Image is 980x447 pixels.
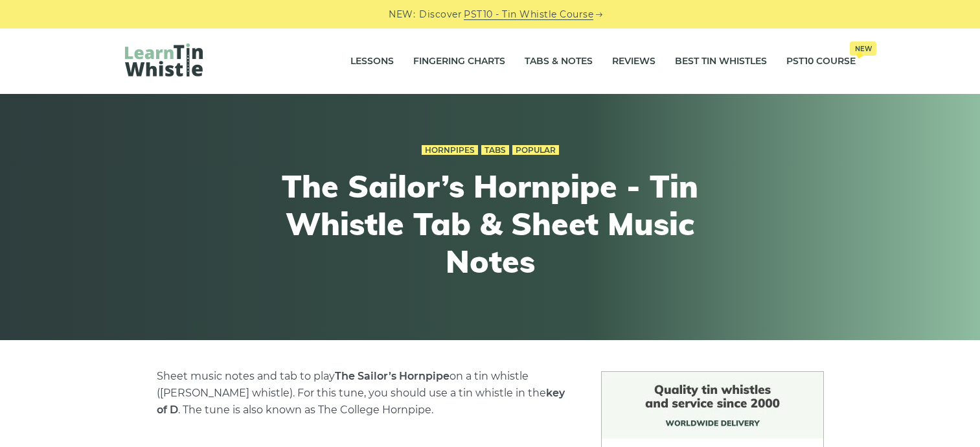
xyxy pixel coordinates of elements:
a: PST10 CourseNew [786,45,856,78]
a: Reviews [612,45,655,78]
a: Hornpipes [422,145,478,155]
h1: The Sailor’s Hornpipe - Tin Whistle Tab & Sheet Music Notes [252,168,729,280]
a: Popular [512,145,559,155]
strong: key of D [157,387,565,416]
span: New [850,41,876,56]
a: Lessons [350,45,394,78]
p: Sheet music notes and tab to play on a tin whistle ([PERSON_NAME] whistle). For this tune, you sh... [157,368,570,418]
a: Fingering Charts [413,45,505,78]
strong: The Sailor’s Hornpipe [335,370,450,382]
a: Tabs & Notes [525,45,593,78]
a: Tabs [481,145,509,155]
a: Best Tin Whistles [675,45,767,78]
img: LearnTinWhistle.com [125,43,203,76]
